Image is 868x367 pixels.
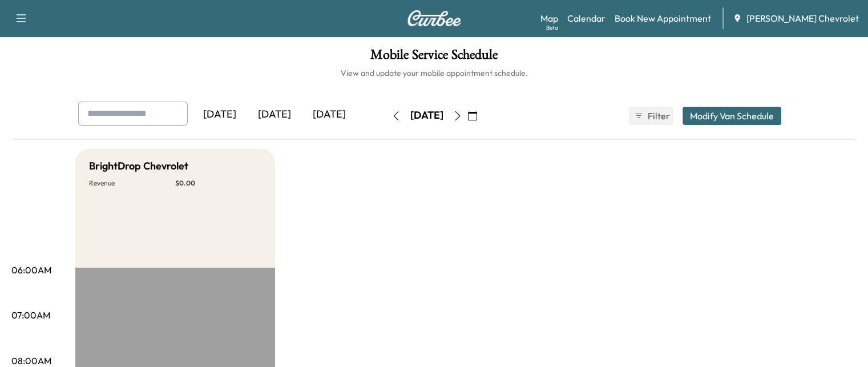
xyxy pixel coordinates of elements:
p: 06:00AM [11,263,51,277]
button: Filter [629,107,673,125]
h1: Mobile Service Schedule [11,48,857,67]
h6: View and update your mobile appointment schedule. [11,67,857,79]
img: Curbee Logo [407,10,462,26]
p: Revenue [89,179,175,188]
span: [PERSON_NAME] Chevrolet [746,11,859,25]
div: [DATE] [247,102,302,128]
span: Filter [648,109,668,123]
div: [DATE] [192,102,247,128]
a: Book New Appointment [615,11,711,25]
div: [DATE] [410,108,443,123]
p: $ 0.00 [175,179,261,188]
p: 07:00AM [11,308,50,322]
a: Calendar [567,11,605,25]
a: MapBeta [540,11,558,25]
div: Beta [546,23,558,32]
h5: BrightDrop Chevrolet [89,158,188,174]
button: Modify Van Schedule [683,107,781,125]
div: [DATE] [302,102,357,128]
